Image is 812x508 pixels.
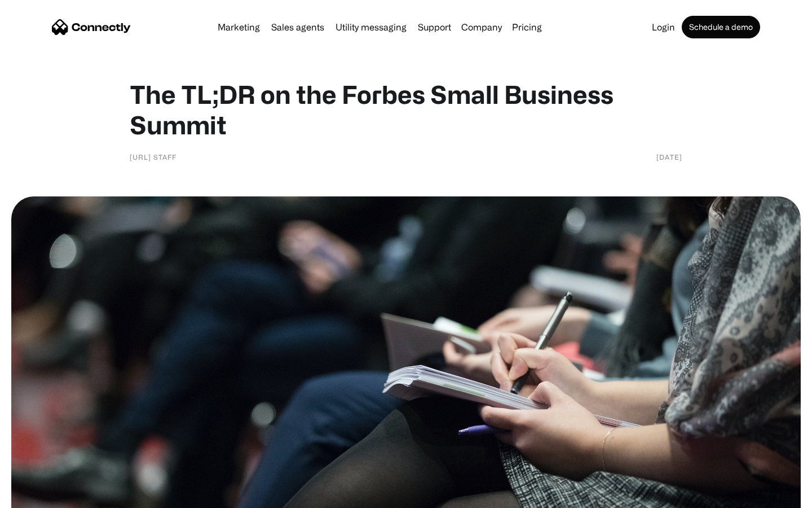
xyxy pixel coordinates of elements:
[461,19,502,35] div: Company
[656,151,682,163] div: [DATE]
[130,151,176,163] div: [URL] Staff
[11,488,68,504] aside: Language selected: English
[507,23,546,32] a: Pricing
[458,19,505,35] div: Company
[23,488,68,504] ul: Language list
[267,23,329,32] a: Sales agents
[130,79,682,140] h1: The TL;DR on the Forbes Small Business Summit
[52,19,131,36] a: home
[213,23,264,32] a: Marketing
[647,23,679,32] a: Login
[682,16,760,38] a: Schedule a demo
[413,23,456,32] a: Support
[331,23,411,32] a: Utility messaging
